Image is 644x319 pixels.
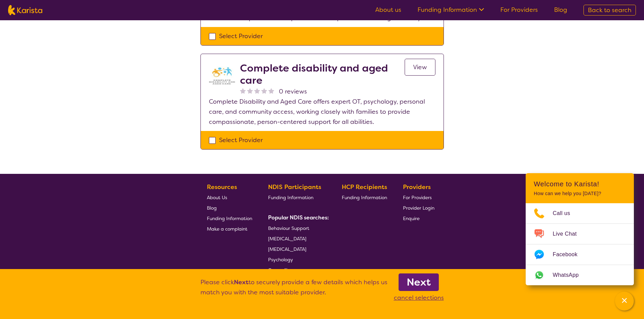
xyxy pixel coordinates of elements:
[268,192,326,203] a: Funding Information
[207,226,247,232] span: Make a complaint
[240,62,405,86] h2: Complete disability and aged care
[200,277,387,303] p: Please click to securely provide a few details which helps us match you with the most suitable pr...
[207,194,227,201] span: About Us
[394,293,444,303] p: cancel selections
[553,270,587,280] span: WhatsApp
[403,213,434,223] a: Enquire
[207,183,237,191] b: Resources
[554,6,567,14] a: Blog
[526,173,634,285] div: Channel Menu
[261,88,267,94] img: nonereviewstar
[407,275,431,289] b: Next
[268,223,326,233] a: Behaviour Support
[526,203,634,285] ul: Choose channel
[207,213,252,223] a: Funding Information
[268,194,313,201] span: Funding Information
[418,6,484,14] a: Funding Information
[268,236,306,242] span: [MEDICAL_DATA]
[403,183,431,191] b: Providers
[403,205,434,211] span: Provider Login
[500,6,538,14] a: For Providers
[583,5,636,16] a: Back to search
[268,254,326,265] a: Psychology
[399,273,439,291] a: Next
[279,86,307,97] span: 0 reviews
[553,208,578,218] span: Call us
[268,214,329,221] b: Popular NDIS searches:
[342,183,387,191] b: HCP Recipients
[403,192,434,203] a: For Providers
[209,97,435,127] p: Complete Disability and Aged Care offers expert OT, psychology, personal care, and community acce...
[247,88,253,94] img: nonereviewstar
[268,244,326,254] a: [MEDICAL_DATA]
[615,292,634,311] button: Channel Menu
[553,249,586,260] span: Facebook
[207,215,252,221] span: Funding Information
[526,265,634,285] a: Web link opens in a new tab.
[8,5,42,15] img: Karista logo
[207,223,252,234] a: Make a complaint
[588,6,631,14] span: Back to search
[268,225,309,231] span: Behaviour Support
[403,203,434,213] a: Provider Login
[209,62,236,89] img: udlfdc68xctvrrrkpknz.jpg
[403,215,420,221] span: Enquire
[413,63,427,71] span: View
[553,229,585,239] span: Live Chat
[240,88,246,94] img: nonereviewstar
[342,194,387,201] span: Funding Information
[403,194,432,201] span: For Providers
[534,180,626,188] h2: Welcome to Karista!
[268,88,274,94] img: nonereviewstar
[207,203,252,213] a: Blog
[268,183,321,191] b: NDIS Participants
[534,191,626,196] p: How can we help you [DATE]?
[268,233,326,244] a: [MEDICAL_DATA]
[254,88,260,94] img: nonereviewstar
[342,192,387,203] a: Funding Information
[405,59,435,76] a: View
[268,265,326,275] a: Counselling
[268,267,293,273] span: Counselling
[234,278,248,286] b: Next
[268,257,293,263] span: Psychology
[375,6,401,14] a: About us
[268,246,306,252] span: [MEDICAL_DATA]
[207,205,217,211] span: Blog
[207,192,252,203] a: About Us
